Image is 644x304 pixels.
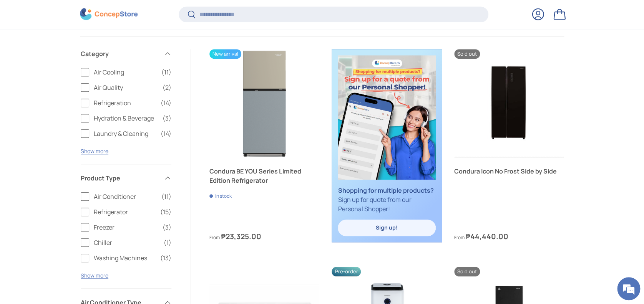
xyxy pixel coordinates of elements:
[81,49,159,58] span: Category
[209,49,319,159] a: Condura BE YOU Series Limited Edition Refrigerator
[454,49,564,159] a: Condura Icon No Frost Side by Side
[161,192,171,201] span: (11)
[332,267,361,276] span: Pre-order
[94,223,158,232] span: Freezer
[454,167,564,176] a: Condura Icon No Frost Side by Side
[80,8,138,20] img: ConcepStore
[454,49,480,59] span: Sold out
[163,223,171,232] span: (3)
[161,98,171,107] span: (14)
[163,114,171,123] span: (3)
[160,207,171,216] span: (15)
[94,192,157,201] span: Air Conditioner
[338,186,435,213] p: Sign up for quote from our Personal Shopper!
[209,167,319,185] a: Condura BE YOU Series Limited Edition Refrigerator
[94,238,159,247] span: Chiller
[81,164,171,192] summary: Product Type
[94,114,158,123] span: Hydration & Beverage
[338,186,433,195] strong: Shopping for multiple products?
[454,267,480,276] span: Sold out
[94,253,156,263] span: Washing Machines
[81,173,159,183] span: Product Type
[209,49,241,59] span: New arrival
[81,40,171,68] summary: Category
[338,220,435,236] a: Sign up!
[160,253,171,263] span: (13)
[161,68,171,77] span: (11)
[94,98,156,107] span: Refrigeration
[94,207,156,216] span: Refrigerator
[94,129,156,138] span: Laundry & Cleaning
[94,83,158,92] span: Air Quality
[81,147,108,155] button: Show more
[164,238,171,247] span: (1)
[163,83,171,92] span: (2)
[161,129,171,138] span: (14)
[81,272,108,279] button: Show more
[94,68,157,77] span: Air Cooling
